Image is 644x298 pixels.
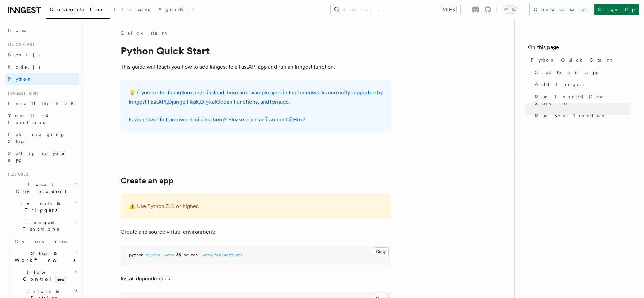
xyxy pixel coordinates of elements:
[8,132,65,144] span: Leveraging Steps
[532,91,630,109] a: Run Inngest Dev Server
[50,7,106,12] span: Documentation
[535,112,606,119] span: Run your function
[5,73,79,85] a: Python
[331,4,460,15] button: Search...Ctrl+K
[5,181,74,195] span: Local Development
[5,109,79,128] a: Your first Functions
[5,49,79,61] a: Next.js
[187,99,199,105] a: Flask
[150,253,160,257] span: venv
[200,253,243,257] span: .venv/bin/activate
[528,43,630,54] h4: On this page
[12,269,74,282] span: Flow Control
[5,97,79,109] a: Install the SDK
[129,88,383,107] p: 💡 If you prefer to explore code instead, here are example apps in the frameworks currently suppor...
[200,99,258,105] a: DigitalOcean Functions
[535,81,584,88] span: Add Inngest
[184,253,198,257] span: source
[5,24,79,36] a: Home
[286,116,304,123] a: GitHub
[110,2,154,18] a: Examples
[129,202,383,211] p: ⚠️ Use Python 3.10 or higher.
[5,178,79,197] button: Local Development
[5,219,73,232] span: Inngest Functions
[8,76,33,82] span: Python
[121,176,174,185] a: Create an app
[502,5,518,14] button: Toggle dark mode
[8,101,78,106] span: Install the SDK
[441,6,456,13] kbd: Ctrl+K
[5,216,79,235] button: Inngest Functions
[15,239,84,244] span: Overview
[8,151,66,163] span: Setting up your app
[8,64,40,70] span: Node.js
[46,2,110,19] a: Documentation
[114,7,150,12] span: Examples
[143,253,148,257] span: -m
[532,109,630,122] a: Run your function
[12,266,79,285] button: Flow Controlnew
[12,235,79,247] a: Overview
[373,247,389,256] button: Copy
[535,69,598,76] span: Create an app
[8,27,27,34] span: Home
[535,93,630,107] span: Run Inngest Dev Server
[176,253,181,257] span: &&
[121,45,391,57] h1: Python Quick Start
[5,172,28,177] span: Features
[12,250,75,264] span: Steps & Workflows
[121,274,391,283] p: Install dependencies:
[121,227,391,237] p: Create and source virtual environment:
[12,247,79,266] button: Steps & Workflows
[532,78,630,91] a: Add Inngest
[162,253,174,257] span: .venv
[594,4,639,15] a: Sign Up
[148,99,167,105] a: FastAPI
[5,128,79,147] a: Leveraging Steps
[5,42,35,47] span: Quick start
[531,57,612,64] span: Python Quick Start
[154,2,198,18] a: AgentKit
[5,200,74,214] span: Events & Triggers
[129,115,383,124] p: Is your favorite framework missing here? Please open an issue on !
[129,253,143,257] span: python
[168,99,185,105] a: Django
[8,52,40,57] span: Next.js
[121,62,391,72] p: This guide will teach you how to add Inngest to a FastAPI app and run an Inngest function.
[269,99,289,105] a: Tornado
[158,7,194,12] span: AgentKit
[121,30,167,36] a: Quick start
[5,197,79,216] button: Events & Triggers
[55,276,66,283] span: new
[532,66,630,78] a: Create an app
[5,147,79,166] a: Setting up your app
[8,113,48,125] span: Your first Functions
[5,61,79,73] a: Node.js
[5,91,38,96] span: Inngest tour
[528,54,630,66] a: Python Quick Start
[529,4,591,15] a: Contact sales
